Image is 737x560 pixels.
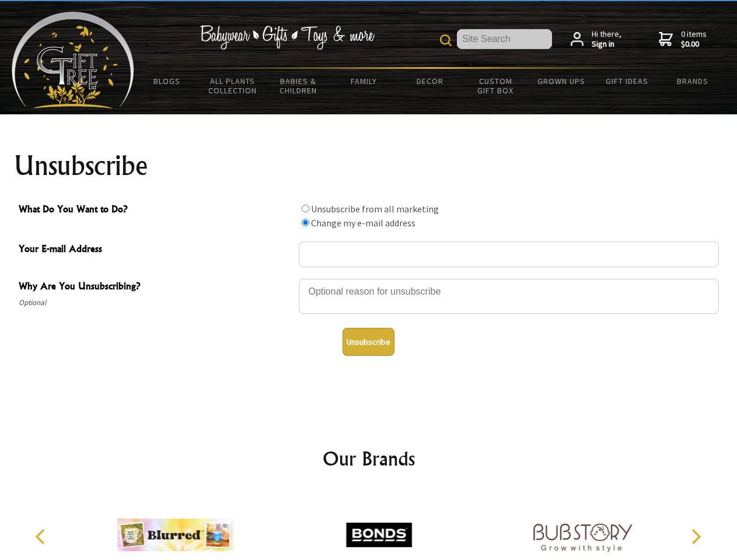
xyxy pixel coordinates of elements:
strong: Sign in [592,39,621,50]
h1: Unsubscribe [14,152,724,180]
h2: Our Brands [23,444,714,473]
span: Why Are You Unsubscribing? [19,279,293,296]
span: What Do You Want to Do? [19,202,293,219]
span: Optional [19,296,293,310]
label: Change my e-mail address [311,217,415,229]
a: Gift Ideas [594,69,660,93]
button: Unsubscribe [343,328,394,356]
a: 0 items$0.00 [659,29,707,50]
a: Custom Gift Box [463,69,529,103]
a: Hi there,Sign in [571,29,621,50]
input: Site Search [457,29,552,49]
a: All Plants Collection [200,69,266,103]
a: Family [331,69,397,93]
span: Your E-mail Address [19,242,293,258]
span: 0 items [681,29,707,50]
a: BLOGS [134,69,200,93]
img: Babywear - Gifts - Toys & more [200,25,375,50]
img: product search [440,34,452,46]
a: Decor [397,69,463,93]
span: Hi there, [592,29,621,50]
button: Previous [29,524,55,549]
input: Your E-mail Address [299,242,719,267]
input: What Do You Want to Do? [302,219,309,226]
a: Grown Ups [528,69,594,93]
strong: $0.00 [681,39,707,50]
input: What Do You Want to Do? [302,205,309,212]
label: Unsubscribe from all marketing [311,203,439,215]
textarea: Why Are You Unsubscribing? [299,279,719,314]
button: Next [683,524,708,549]
a: Brands [660,69,726,93]
img: Babyware - Gifts - Toys and more... [12,12,134,108]
a: Babies & Children [266,69,331,103]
